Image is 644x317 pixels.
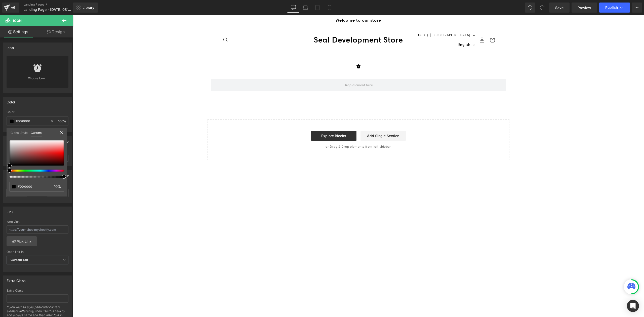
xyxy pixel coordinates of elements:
button: More [632,3,642,13]
span: Landing Page - [DATE] 08:33:25 [23,8,72,12]
span: Save [555,5,563,10]
span: Library [83,5,94,10]
div: Open Intercom Messenger [627,300,639,312]
a: Desktop [287,3,299,13]
div: v6 [10,4,16,11]
span: Icon [13,19,22,23]
input: Color [18,184,50,189]
button: Redo [537,3,547,13]
a: Preview [572,3,597,13]
span: Publish [605,6,618,10]
a: Design [37,26,74,37]
span: Preview [578,5,591,10]
a: Global Style [11,128,28,137]
a: Landing Pages [23,3,81,7]
a: Mobile [324,3,336,13]
a: Tablet [311,3,324,13]
a: Custom [31,128,42,137]
a: Laptop [299,3,311,13]
a: New Library [73,3,98,13]
div: % [52,182,64,191]
a: v6 [2,3,19,13]
button: Undo [525,3,535,13]
button: Publish [599,3,630,13]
